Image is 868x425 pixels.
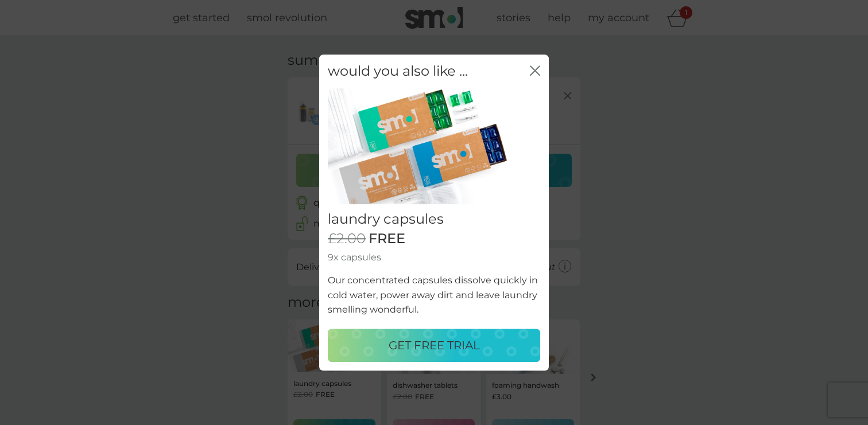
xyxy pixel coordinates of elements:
p: GET FREE TRIAL [389,336,480,354]
p: 9x capsules [328,250,540,265]
span: FREE [369,231,405,247]
button: close [530,65,540,77]
p: Our concentrated capsules dissolve quickly in cold water, power away dirt and leave laundry smell... [328,273,540,317]
span: £2.00 [328,231,366,247]
button: GET FREE TRIAL [328,329,540,362]
h2: laundry capsules [328,211,540,228]
h2: would you also like ... [328,63,468,80]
